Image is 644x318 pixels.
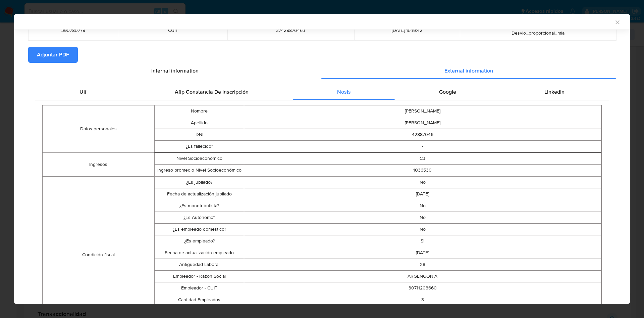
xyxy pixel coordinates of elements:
[155,247,244,259] td: Fecha de actualización empleado
[544,88,565,96] span: Linkedin
[362,27,452,33] span: [DATE] 15:19:42
[155,259,244,270] td: Antiguedad Laboral
[14,14,630,304] div: closure-recommendation-modal
[439,88,456,96] span: Google
[244,117,601,129] td: [PERSON_NAME]
[244,176,601,188] td: No
[175,88,249,96] span: Afip Constancia De Inscripción
[43,105,154,152] td: Datos personales
[155,140,244,152] td: ¿Es fallecido?
[155,212,244,223] td: ¿Es Autónomo?
[155,176,244,188] td: ¿Es jubilado?
[244,259,601,270] td: 28
[244,294,601,306] td: 3
[244,129,601,140] td: 42887046
[244,164,601,176] td: 1036530
[244,105,601,117] td: [PERSON_NAME]
[155,152,244,164] td: Nivel Socioeconómico
[35,84,609,100] div: Detailed external info
[244,235,601,247] td: Si
[155,164,244,176] td: Ingreso promedio Nivel Socioeconómico
[155,188,244,200] td: Fecha de actualización jubilado
[244,200,601,212] td: No
[244,247,601,259] td: [DATE]
[235,27,346,33] span: 27428870463
[151,67,199,75] span: Internal information
[127,27,219,33] span: CUIT
[244,140,601,152] td: -
[614,19,620,25] button: Cerrar ventana
[155,105,244,117] td: Nombre
[28,63,616,79] div: Detailed info
[155,129,244,140] td: DNI
[155,270,244,282] td: Empleador - Razon Social
[155,200,244,212] td: ¿Es monotributista?
[244,188,601,200] td: [DATE]
[43,152,154,176] td: Ingresos
[244,152,601,164] td: C3
[155,282,244,294] td: Empleador - CUIT
[155,223,244,235] td: ¿Es empleado doméstico?
[244,212,601,223] td: No
[244,282,601,294] td: 30711203660
[79,88,87,96] span: Uif
[444,67,493,75] span: External information
[244,223,601,235] td: No
[244,270,601,282] td: ARGENGONIA
[155,235,244,247] td: ¿Es empleado?
[512,30,565,36] span: Desvio_proporcional_mla
[36,27,111,33] span: 390780778
[155,117,244,129] td: Apellido
[155,294,244,306] td: Cantidad Empleados
[28,47,78,63] button: Adjuntar PDF
[337,88,351,96] span: Nosis
[37,47,69,62] span: Adjuntar PDF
